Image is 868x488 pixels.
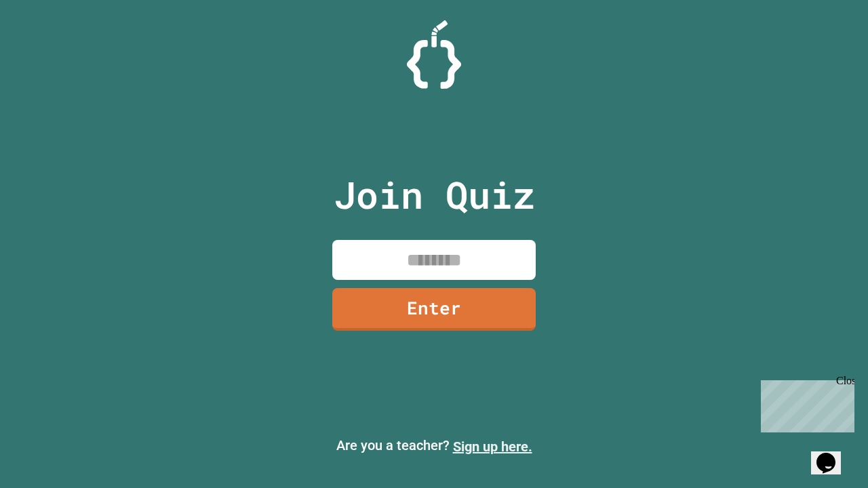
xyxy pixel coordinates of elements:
iframe: chat widget [755,375,854,432]
a: Sign up here. [453,439,532,455]
a: Enter [332,288,536,331]
p: Are you a teacher? [11,435,857,457]
p: Join Quiz [334,167,535,223]
img: Logo.svg [407,20,461,89]
div: Chat with us now!Close [5,5,94,86]
iframe: chat widget [811,434,854,474]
